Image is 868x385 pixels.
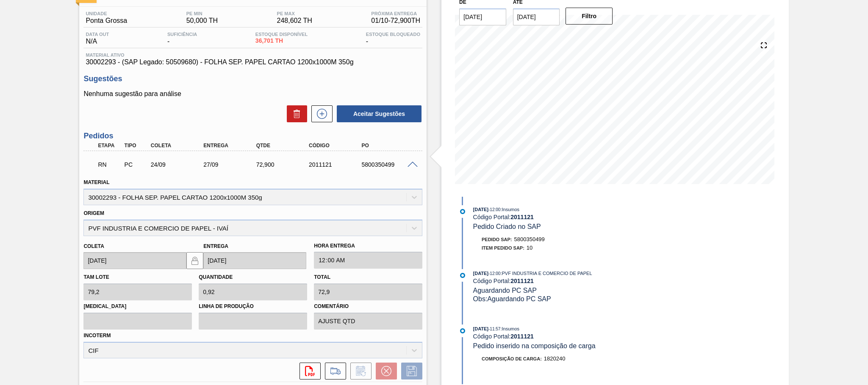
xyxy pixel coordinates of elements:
[473,223,541,230] span: Pedido Criado no SAP
[277,17,312,25] span: 248,602 TH
[199,274,233,280] label: Quantidade
[83,132,422,140] h3: Pedidos
[167,32,197,37] span: Suficiência
[186,11,218,16] span: PE MIN
[255,38,308,44] span: 36,701 TH
[500,271,592,276] span: : PVF INDUSTRIA E COMERCIO DE PAPEL
[149,143,208,148] div: Coleta
[473,342,596,349] span: Pedido inserido na composição de carga
[255,32,308,37] span: Estoque Disponível
[83,274,109,280] label: Tam lote
[500,207,519,212] span: : Insumos
[473,333,674,340] div: Código Portal:
[96,143,123,148] div: Etapa
[488,327,500,331] span: - 11:57
[473,207,488,212] span: [DATE]
[254,161,313,168] div: 72,900
[83,90,422,98] p: Nenhuma sugestão para análise
[307,143,366,148] div: Código
[83,179,109,185] label: Material
[277,11,312,16] span: PE MAX
[86,52,420,58] span: Material ativo
[333,104,422,123] div: Aceitar Sugestões
[295,363,321,379] div: Abrir arquivo PDF
[83,243,104,249] label: Coleta
[473,271,488,276] span: [DATE]
[366,32,420,37] span: Estoque Bloqueado
[83,74,422,83] h3: Sugestões
[190,256,200,266] img: locked
[83,32,111,45] div: N/A
[513,8,560,25] input: dd/mm/yyyy
[371,11,420,16] span: Próxima Entrega
[460,209,465,214] img: atual
[122,143,150,148] div: Tipo
[488,207,500,212] span: - 12:00
[321,363,346,379] div: Ir para Composição de Carga
[203,252,306,269] input: dd/mm/yyyy
[482,237,512,242] span: Pedido SAP:
[527,245,532,251] span: 10
[364,32,422,45] div: -
[371,17,420,25] span: 01/10 - 72,900 TH
[83,300,192,313] label: [MEDICAL_DATA]
[544,355,566,362] span: 1820240
[397,363,422,379] div: Salvar Pedido
[514,236,545,242] span: 5800350499
[203,243,228,249] label: Entrega
[314,300,422,313] label: Comentário
[510,214,534,220] strong: 2011121
[83,333,111,338] label: Incoterm
[337,105,422,122] button: Aceitar Sugestões
[459,8,506,25] input: dd/mm/yyyy
[201,143,261,148] div: Entrega
[473,278,674,284] div: Código Portal:
[199,300,307,313] label: Linha de Produção
[360,143,419,148] div: PO
[86,32,109,37] span: Data out
[473,295,551,302] span: Obs: Aguardando PC SAP
[372,363,397,379] div: Cancelar pedido
[201,161,261,168] div: 27/09/2025
[98,161,121,168] p: RN
[86,11,127,16] span: Unidade
[500,326,519,331] span: : Insumos
[473,326,488,331] span: [DATE]
[254,143,313,148] div: Qtde
[314,274,330,280] label: Total
[122,161,150,168] div: Pedido de Compra
[566,8,613,25] button: Filtro
[186,17,218,25] span: 50,000 TH
[86,58,420,66] span: 30002293 - (SAP Legado: 50509680) - FOLHA SEP. PAPEL CARTAO 1200x1000M 350g
[307,105,333,122] div: Nova sugestão
[460,273,465,278] img: atual
[488,271,500,276] span: - 12:00
[346,363,372,379] div: Informar alteração no pedido
[510,278,534,284] strong: 2011121
[307,161,366,168] div: 2011121
[283,105,307,122] div: Excluir Sugestões
[360,161,419,168] div: 5800350499
[460,328,465,333] img: atual
[482,356,542,361] span: Composição de Carga :
[510,333,534,340] strong: 2011121
[86,17,127,25] span: Ponta Grossa
[473,287,537,294] span: Aguardando PC SAP
[96,155,123,174] div: Em renegociação
[314,240,422,252] label: Hora Entrega
[473,214,674,220] div: Código Portal:
[165,32,199,45] div: -
[186,252,203,269] button: locked
[83,252,186,269] input: dd/mm/yyyy
[149,161,208,168] div: 24/09/2025
[482,245,524,250] span: Item pedido SAP:
[83,210,104,216] label: Origem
